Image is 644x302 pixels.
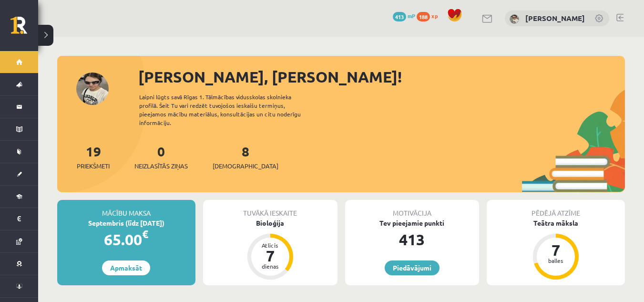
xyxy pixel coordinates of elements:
span: mP [408,12,415,20]
div: Tev pieejamie punkti [345,218,480,228]
span: Neizlasītās ziņas [134,161,188,171]
a: Apmaksāt [102,260,150,275]
div: Bioloģija [203,218,337,228]
div: Mācību maksa [57,200,195,218]
span: [DEMOGRAPHIC_DATA] [213,161,278,171]
div: Tuvākā ieskaite [203,200,337,218]
a: Teātra māksla 7 balles [487,218,625,281]
a: Piedāvājumi [385,260,440,275]
span: xp [431,12,438,20]
div: 413 [345,228,480,251]
a: 413 mP [393,12,415,20]
a: Bioloģija Atlicis 7 dienas [203,218,337,281]
span: 413 [393,12,406,21]
a: 8[DEMOGRAPHIC_DATA] [213,143,278,171]
div: Pēdējā atzīme [487,200,625,218]
div: Teātra māksla [487,218,625,228]
a: 188 xp [417,12,442,20]
img: Marija Tjarve [510,14,519,24]
div: balles [542,258,570,263]
div: [PERSON_NAME], [PERSON_NAME]! [138,65,625,88]
div: 7 [542,242,570,258]
div: Septembris (līdz [DATE]) [57,218,195,228]
span: Priekšmeti [77,161,110,171]
a: [PERSON_NAME] [525,13,585,23]
div: Atlicis [256,242,285,248]
div: dienas [256,263,285,269]
a: 19Priekšmeti [77,143,110,171]
div: Laipni lūgts savā Rīgas 1. Tālmācības vidusskolas skolnieka profilā. Šeit Tu vari redzēt tuvojošo... [139,93,317,127]
div: Motivācija [345,200,480,218]
span: 188 [417,12,430,21]
a: Rīgas 1. Tālmācības vidusskola [10,17,38,41]
a: 0Neizlasītās ziņas [134,143,188,171]
div: 65.00 [57,228,195,251]
span: € [142,227,148,241]
div: 7 [256,248,285,263]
